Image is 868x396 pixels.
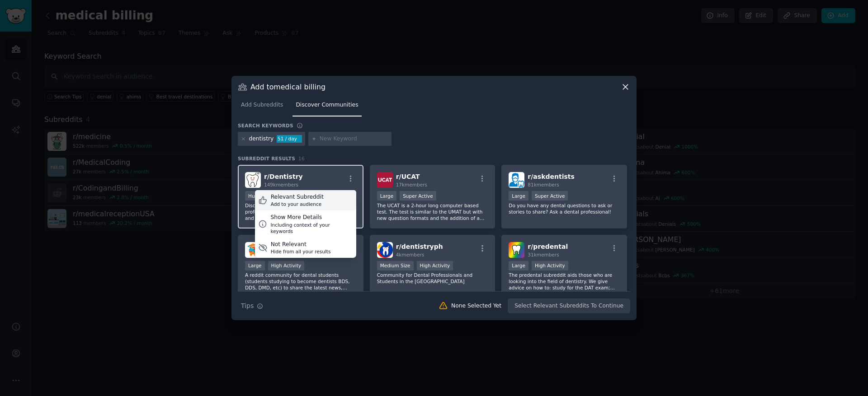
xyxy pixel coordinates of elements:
span: 4k members [396,252,425,257]
span: Subreddit Results [238,155,295,162]
p: The predental subreddit aids those who are looking into the field of dentistry. We give advice on... [509,272,620,291]
div: Huge [245,191,264,200]
span: 16 [298,156,305,161]
div: Large [245,261,265,270]
div: 51 / day [277,135,302,143]
span: r/ askdentists [528,173,574,180]
div: Relevant Subreddit [271,193,324,201]
p: Do you have any dental questions to ask or stories to share? Ask a dental professional! [509,202,620,215]
p: A reddit community for dental students (students studying to become dentists BDS, DDS, DMD, etc) ... [245,272,356,291]
p: Community for Dental Professionals and Students in the [GEOGRAPHIC_DATA] [377,272,488,284]
div: dentistry [249,135,274,143]
span: r/ UCAT [396,173,420,180]
div: High Activity [268,261,305,270]
div: Super Active [400,191,436,200]
span: r/ predental [528,243,568,250]
img: UCAT [377,172,393,188]
span: Tips [241,301,254,311]
span: r/ Dentistry [264,173,303,180]
h3: Add to medical billing [250,82,325,92]
span: 31k members [528,252,559,257]
span: 149k members [264,182,298,187]
img: predental [509,242,524,258]
div: High Activity [417,261,453,270]
div: None Selected Yet [451,302,501,310]
img: askdentists [509,172,524,188]
div: Not Relevant [271,241,331,249]
a: Discover Communities [292,98,361,116]
p: Discussions and links of interest for dental professionals on all things dentistry. Questions and... [245,202,356,221]
img: Dentistry [245,172,261,188]
span: 81k members [528,182,559,187]
div: Super Active [532,191,568,200]
a: Add Subreddits [238,98,286,116]
img: DentalSchool [245,242,261,258]
h3: Search keywords [238,122,293,129]
div: Large [509,261,528,270]
div: Show More Details [270,214,353,222]
span: Discover Communities [296,101,358,109]
div: High Activity [532,261,568,270]
div: Medium Size [377,261,414,270]
span: Add Subreddits [241,101,283,109]
span: r/ dentistryph [396,243,443,250]
div: Large [377,191,397,200]
img: dentistryph [377,242,393,258]
div: Including context of your keywords [270,222,353,234]
div: Large [509,191,528,200]
span: 17k members [396,182,427,187]
div: Hide from all your results [271,248,331,255]
div: Add to your audience [271,201,324,207]
input: New Keyword [320,135,388,143]
button: Tips [238,298,266,314]
p: The UCAT is a 2-hour long computer based test. The test is similar to the UMAT but with new quest... [377,202,488,221]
